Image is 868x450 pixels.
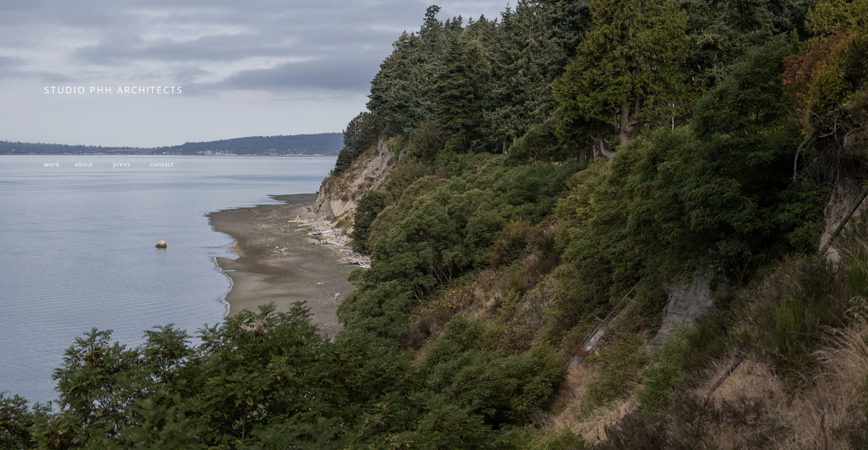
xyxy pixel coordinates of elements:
[113,160,131,168] a: press
[150,160,174,168] a: contact
[44,84,183,96] span: STUDIO PHH ARCHITECTS
[75,160,93,168] a: about
[44,160,59,168] a: work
